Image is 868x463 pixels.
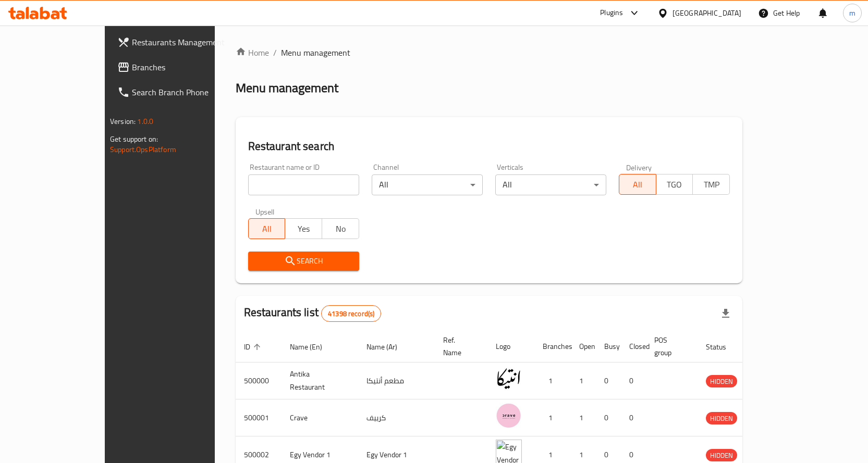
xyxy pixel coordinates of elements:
[706,449,737,461] div: HIDDEN
[673,7,741,19] div: [GEOGRAPHIC_DATA]
[621,399,646,436] td: 0
[248,252,359,271] button: Search
[132,61,241,73] span: Branches
[571,331,596,362] th: Open
[109,80,250,105] a: Search Branch Phone
[132,86,241,98] span: Search Branch Phone
[290,341,336,353] span: Name (En)
[282,362,358,399] td: Antika Restaurant
[244,341,264,353] span: ID
[621,331,646,362] th: Closed
[358,362,435,399] td: مطعم أنتيكا
[713,301,738,326] div: Export file
[534,331,571,362] th: Branches
[661,177,689,192] span: TGO
[256,255,351,268] span: Search
[571,399,596,436] td: 1
[496,366,522,392] img: Antika Restaurant
[248,139,730,154] h2: Restaurant search
[706,412,737,424] span: HIDDEN
[496,403,522,429] img: Crave
[236,399,282,436] td: 500001
[706,376,737,387] span: HIDDEN
[273,46,277,59] li: /
[495,174,606,195] div: All
[534,399,571,436] td: 1
[487,331,534,362] th: Logo
[326,221,355,236] span: No
[600,7,623,19] div: Plugins
[109,55,250,80] a: Branches
[248,218,286,239] button: All
[253,221,282,236] span: All
[110,115,136,128] span: Version:
[366,341,411,353] span: Name (Ar)
[626,164,652,171] label: Delivery
[654,334,685,359] span: POS group
[244,305,382,322] h2: Restaurants list
[443,334,475,359] span: Ref. Name
[706,449,737,461] span: HIDDEN
[236,362,282,399] td: 500000
[281,46,350,59] span: Menu management
[255,208,275,215] label: Upsell
[132,36,241,48] span: Restaurants Management
[596,362,621,399] td: 0
[358,399,435,436] td: كرييف
[849,7,855,19] span: m
[137,115,153,128] span: 1.0.0
[706,375,737,387] div: HIDDEN
[624,177,652,192] span: All
[109,30,250,55] a: Restaurants Management
[656,174,693,195] button: TGO
[110,143,176,156] a: Support.OpsPlatform
[571,362,596,399] td: 1
[322,218,359,239] button: No
[706,412,737,424] div: HIDDEN
[236,46,742,59] nav: breadcrumb
[236,80,338,96] h2: Menu management
[596,399,621,436] td: 0
[282,399,358,436] td: Crave
[619,174,656,195] button: All
[285,218,322,239] button: Yes
[706,341,740,353] span: Status
[534,362,571,399] td: 1
[692,174,730,195] button: TMP
[621,362,646,399] td: 0
[322,309,381,319] span: 41398 record(s)
[110,132,158,146] span: Get support on:
[372,174,483,195] div: All
[236,46,269,59] a: Home
[248,174,359,195] input: Search for restaurant name or ID..
[697,177,726,192] span: TMP
[596,331,621,362] th: Busy
[289,221,318,236] span: Yes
